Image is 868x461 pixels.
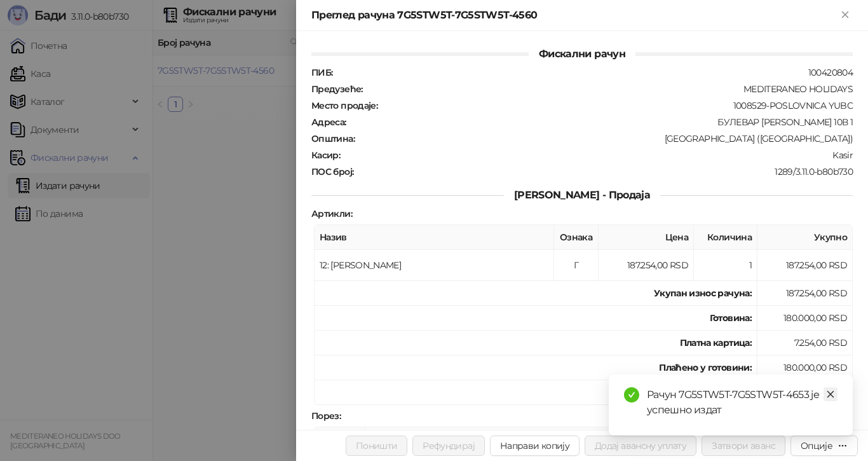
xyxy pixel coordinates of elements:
strong: Плаћено у готовини: [659,362,752,373]
button: Направи копију [490,436,580,456]
span: [PERSON_NAME] - Продаја [504,189,660,201]
a: Close [824,387,837,401]
strong: Артикли : [311,208,352,219]
button: Опције [790,436,858,456]
strong: Платна картица : [680,337,752,348]
td: 187.254,00 RSD [757,250,853,281]
button: Затвори аванс [702,436,785,456]
td: 180.000,00 RSD [757,306,853,331]
strong: ПОС број : [311,166,353,177]
th: Количина [694,225,757,250]
td: 180.000,00 RSD [757,355,853,380]
div: 1289/3.11.0-b80b730 [355,166,854,177]
strong: Укупан износ рачуна : [654,287,752,299]
strong: Готовина : [710,312,752,324]
div: 100420804 [334,67,854,78]
strong: Предузеће : [311,83,363,95]
div: MEDITERANEO HOLIDAYS [364,83,854,95]
strong: Адреса : [311,116,346,128]
button: Рефундирај [412,436,485,456]
div: БУЛЕВАР [PERSON_NAME] 10В 1 [348,116,854,128]
strong: Општина : [311,133,355,144]
button: Close [837,8,853,23]
td: Г [554,250,599,281]
th: Ознака [554,225,599,250]
td: 7.254,00 RSD [757,331,853,355]
th: Назив [315,225,554,250]
div: Kasir [341,149,854,161]
div: 1008529-POSLOVNICA YUBC [379,100,854,111]
div: [GEOGRAPHIC_DATA] ([GEOGRAPHIC_DATA]) [356,133,854,144]
span: check-circle [624,387,639,403]
td: 187.254,00 RSD [599,250,694,281]
div: Опције [801,440,832,451]
td: 187.254,00 RSD [757,281,853,306]
strong: ПИБ : [311,67,332,78]
span: Направи копију [500,440,569,451]
span: Фискални рачун [529,48,635,60]
div: Преглед рачуна 7G5STW5T-7G5STW5T-4560 [311,8,837,23]
strong: Касир : [311,149,340,161]
strong: Место продаје : [311,100,377,111]
th: Име [365,427,707,452]
span: close [826,390,835,399]
button: Додај авансну уплату [585,436,696,456]
strong: Порез : [311,410,341,422]
td: 1 [694,250,757,281]
th: Цена [599,225,694,250]
td: 12: [PERSON_NAME] [315,250,554,281]
button: Поништи [346,436,408,456]
th: Ознака [315,427,365,452]
th: Укупно [757,225,853,250]
div: Рачун 7G5STW5T-7G5STW5T-4653 је успешно издат [647,387,837,418]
